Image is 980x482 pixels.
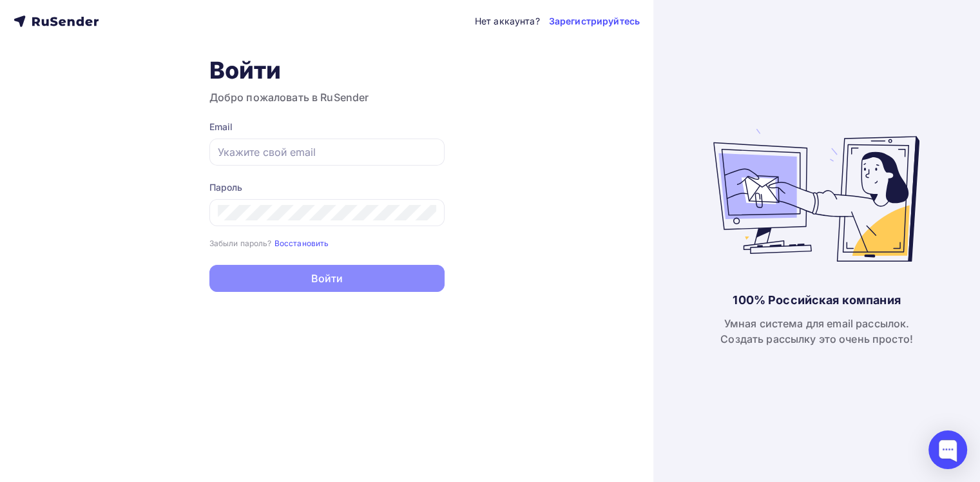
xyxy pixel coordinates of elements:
small: Восстановить [274,238,329,248]
div: 100% Российская компания [733,293,900,308]
div: Нет аккаунта? [475,15,540,28]
div: Email [209,120,445,133]
button: Войти [209,265,445,292]
div: Умная система для email рассылок. Создать рассылку это очень просто! [720,316,913,347]
h3: Добро пожаловать в RuSender [209,90,445,105]
a: Зарегистрируйтесь [549,15,640,28]
small: Забыли пароль? [209,238,272,248]
h1: Войти [209,56,445,84]
a: Восстановить [274,237,329,248]
div: Пароль [209,181,445,194]
input: Укажите свой email [218,144,436,160]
